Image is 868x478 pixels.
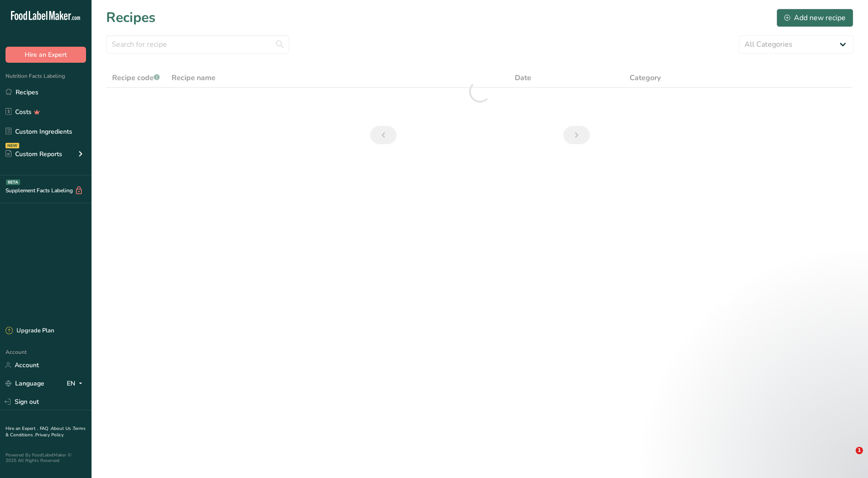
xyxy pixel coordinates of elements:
[5,143,19,148] div: NEW
[776,9,853,27] button: Add new recipe
[67,378,86,389] div: EN
[837,447,859,469] iframe: Intercom live chat
[40,425,51,432] a: FAQ .
[106,7,156,28] h1: Recipes
[35,432,64,438] a: Privacy Policy
[5,326,54,336] div: Upgrade Plan
[51,425,73,432] a: About Us .
[5,149,62,159] div: Custom Reports
[5,47,86,63] button: Hire an Expert
[5,425,38,432] a: Hire an Expert .
[5,425,86,438] a: Terms & Conditions .
[5,452,86,463] div: Powered By FoodLabelMaker © 2025 All Rights Reserved
[6,179,20,185] div: BETA
[563,126,590,144] a: Next page
[370,126,397,144] a: Previous page
[106,35,289,54] input: Search for recipe
[856,447,863,454] span: 1
[5,375,44,391] a: Language
[784,12,846,23] div: Add new recipe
